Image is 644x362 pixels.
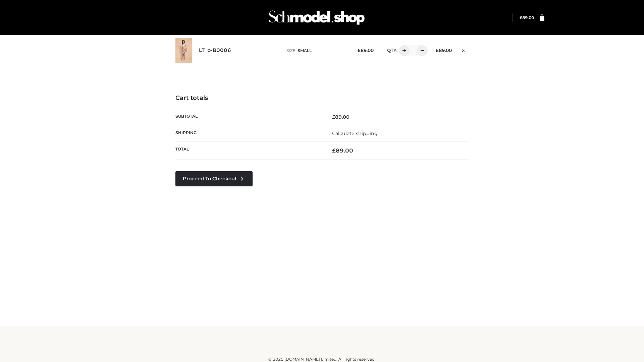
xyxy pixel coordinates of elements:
h4: Cart totals [175,95,469,102]
div: QTY: [380,45,425,56]
img: Schmodel Admin 964 [266,4,367,31]
a: £89.00 [520,15,534,20]
span: £ [520,15,522,20]
a: Remove this item [459,45,469,54]
bdi: 89.00 [332,147,353,154]
p: size : [286,48,347,54]
a: LT_b-B0006 [199,47,231,54]
img: LT_b-B0006 - SMALL [175,38,192,63]
th: Shipping [175,125,322,141]
span: £ [436,48,439,53]
span: £ [358,48,361,53]
th: Total [175,142,322,160]
a: Calculate shipping [332,130,378,136]
span: £ [332,114,335,120]
bdi: 89.00 [436,48,452,53]
a: Proceed to Checkout [175,171,253,186]
bdi: 89.00 [358,48,374,53]
bdi: 89.00 [332,114,350,120]
th: Subtotal [175,109,322,125]
span: SMALL [298,48,312,53]
span: £ [332,147,336,154]
bdi: 89.00 [520,15,534,20]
